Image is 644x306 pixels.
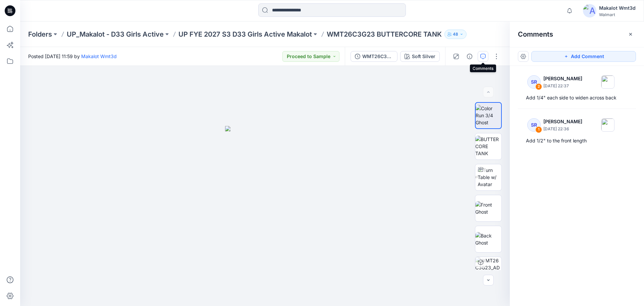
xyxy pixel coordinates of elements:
p: [DATE] 22:36 [543,126,582,132]
span: Posted [DATE] 11:59 by [28,53,117,60]
div: 2 [535,83,542,90]
img: Back Ghost [475,232,501,246]
div: Walmart [599,12,636,17]
div: SR [527,118,541,132]
div: Add 1/2" to the front length [526,137,628,145]
button: Soft Silver [400,51,440,62]
img: Front Ghost [475,201,501,215]
img: WMT26C3G23_ADM_BUTTERCORE TANK Soft Silver [475,257,501,283]
div: Add 1/4" each side to widen across back [526,94,628,102]
a: UP FYE 2027 S3 D33 Girls Active Makalot [178,30,312,39]
p: [DATE] 22:37 [543,83,582,89]
button: Details [464,51,475,62]
button: WMT26C3G23_ADM_BUTTERCORE TANK [351,51,397,62]
img: Color Run 3/4 Ghost [476,105,501,126]
div: Makalot Wmt3d [599,4,636,12]
h2: Comments [518,30,553,38]
img: Turn Table w/ Avatar [478,167,501,188]
img: avatar [583,4,596,17]
p: [PERSON_NAME] [543,75,582,83]
button: 48 [444,30,467,39]
div: WMT26C3G23_ADM_BUTTERCORE TANK [362,53,393,60]
a: UP_Makalot - D33 Girls Active [67,30,164,39]
p: [PERSON_NAME] [543,118,582,126]
img: BUTTERCORE TANK [475,136,501,157]
button: Add Comment [531,51,636,62]
div: SR [527,75,541,89]
div: 1 [535,126,542,133]
a: Makalot Wmt3d [81,53,117,59]
p: 48 [453,31,458,38]
p: WMT26C3G23 BUTTERCORE TANK [327,30,442,39]
div: Soft Silver [412,53,435,60]
a: Folders [28,30,52,39]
